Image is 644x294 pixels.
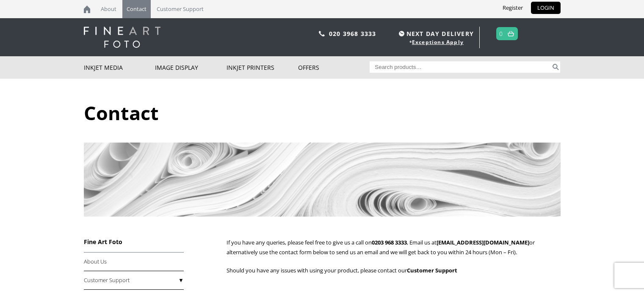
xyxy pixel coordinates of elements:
[298,56,370,79] a: Offers
[155,56,227,79] a: Image Display
[84,100,561,126] h1: Contact
[437,239,529,246] a: [EMAIL_ADDRESS][DOMAIN_NAME]
[412,38,464,46] a: Exceptions Apply
[227,238,560,257] p: If you have any queries, please feel free to give us a call on , Email us at or alternatively use...
[84,238,184,246] h3: Fine Art Foto
[531,2,561,14] a: LOGIN
[397,29,474,38] span: NEXT DAY DELIVERY
[227,56,298,79] a: Inkjet Printers
[227,266,560,275] p: Should you have any issues with using your product, please contact our
[84,271,184,290] a: Customer Support
[551,61,561,73] button: Search
[496,2,529,14] a: Register
[319,31,325,36] img: phone.svg
[84,253,184,271] a: About Us
[508,31,514,36] img: basket.svg
[370,61,551,73] input: Search products…
[329,30,376,38] a: 020 3968 3333
[399,31,404,36] img: time.svg
[372,239,407,246] a: 0203 968 3333
[499,27,503,40] a: 0
[84,27,160,48] img: logo-white.svg
[407,267,457,274] strong: Customer Support
[84,56,155,79] a: Inkjet Media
